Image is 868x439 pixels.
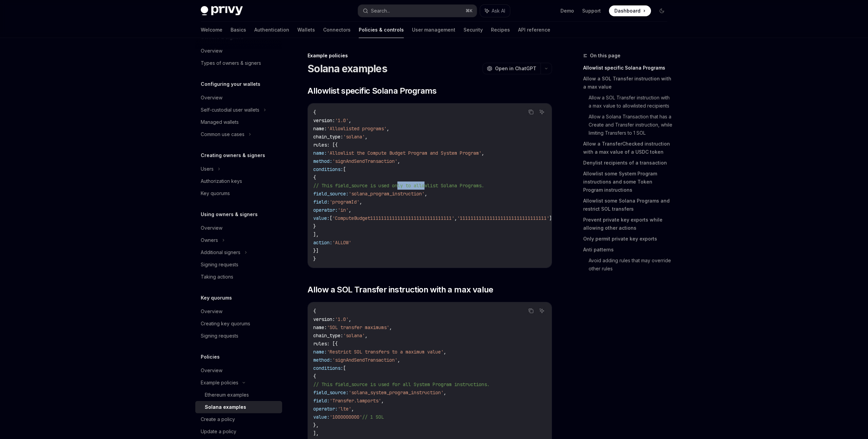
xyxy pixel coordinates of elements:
[195,413,282,425] a: Create a policy
[537,306,546,315] button: Ask AI
[308,62,387,75] h1: Solana examples
[425,191,427,197] span: ,
[201,248,240,256] div: Additional signers
[195,222,282,234] a: Overview
[492,7,505,14] span: Ask AI
[330,215,332,221] span: [
[527,108,535,116] button: Copy the contents from the code block
[201,210,258,218] h5: Using owners & signers
[518,22,550,38] a: API reference
[201,366,222,375] div: Overview
[343,166,346,172] span: [
[195,318,282,330] a: Creating key quorums
[327,126,387,132] span: 'Allowlisted programs'
[481,150,484,156] span: ,
[349,389,443,396] span: 'solana_system_program_instruction'
[313,134,340,140] span: chain_type
[343,134,365,140] span: 'solana'
[313,199,330,205] span: field:
[201,379,238,387] div: Example policies
[330,414,362,420] span: '1000000000'
[349,191,425,197] span: 'solana_program_instruction'
[201,80,260,88] h5: Configuring your wallets
[313,332,340,339] span: chain_type
[313,256,316,262] span: }
[324,126,327,132] span: :
[327,142,338,148] span: : [{
[358,5,477,17] button: Search...⌘K
[313,349,327,355] span: name:
[332,357,397,363] span: 'signAndSendTransaction'
[313,422,319,428] span: },
[254,22,289,38] a: Authentication
[313,158,332,164] span: method:
[313,166,343,172] span: conditions:
[201,307,222,316] div: Overview
[332,158,397,164] span: 'signAndSendTransaction'
[195,330,282,342] a: Signing requests
[335,316,349,322] span: '1.0'
[560,7,574,14] a: Demo
[195,271,282,283] a: Taking actions
[656,5,667,16] button: Toggle dark mode
[338,207,349,213] span: 'in'
[201,165,214,173] div: Users
[491,22,510,38] a: Recipes
[195,57,282,69] a: Types of owners & signers
[609,5,651,16] a: Dashboard
[201,320,250,328] div: Creating key quorums
[397,357,400,363] span: ,
[308,284,493,295] span: Allow a SOL Transfer instruction with a max value
[313,381,490,387] span: // This field_source is used for all System Program instructions.
[313,248,319,254] span: }]
[313,117,332,123] span: version
[327,341,338,347] span: : [{
[205,391,249,399] div: Ethereum examples
[201,151,265,159] h5: Creating owners & signers
[343,365,346,371] span: [
[589,92,673,111] a: Allow a SOL Transfer instruction with a max value to allowlisted recipients
[201,6,243,16] img: dark logo
[308,85,437,96] span: Allowlist specific Solana Programs
[313,357,332,363] span: method:
[338,406,351,412] span: 'lte'
[195,425,282,438] a: Update a policy
[583,195,673,214] a: Allowlist some Solana Programs and restrict SOL transfers
[195,116,282,128] a: Managed wallets
[495,65,536,72] span: Open in ChatGPT
[201,273,233,281] div: Taking actions
[463,22,483,38] a: Security
[195,259,282,271] a: Signing requests
[351,406,354,412] span: ,
[349,117,351,123] span: ,
[297,22,315,38] a: Wallets
[332,316,335,322] span: :
[582,7,601,14] a: Support
[313,109,316,115] span: {
[387,126,389,132] span: ,
[201,177,242,185] div: Authorization keys
[201,332,238,340] div: Signing requests
[443,389,446,396] span: ,
[313,126,324,132] span: name
[332,215,454,221] span: 'ComputeBudget111111111111111111111111111111'
[205,403,246,411] div: Solana examples
[313,414,330,420] span: value:
[457,215,549,221] span: '11111111111111111111111111111111'
[340,332,343,339] span: :
[308,52,552,59] div: Example policies
[201,94,222,102] div: Overview
[443,349,446,355] span: ,
[313,398,330,404] span: field:
[201,261,238,269] div: Signing requests
[313,191,349,197] span: field_source:
[327,349,443,355] span: 'Restrict SOL transfers to a maximum value'
[583,244,673,255] a: Anti patterns
[365,134,368,140] span: ,
[583,233,673,244] a: Only permit private key exports
[201,189,230,197] div: Key quorums
[327,324,389,330] span: 'SOL transfer maximums'
[201,130,244,138] div: Common use cases
[201,224,222,232] div: Overview
[583,138,673,157] a: Allow a TransferChecked instruction with a max value of a USDC token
